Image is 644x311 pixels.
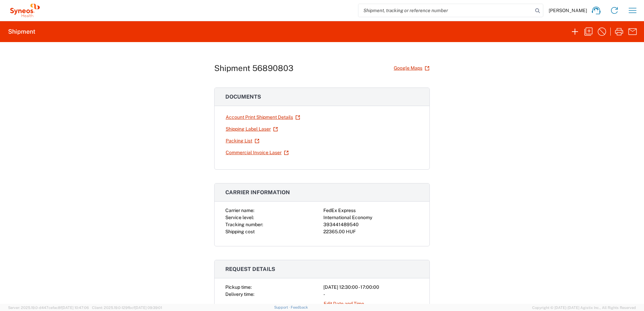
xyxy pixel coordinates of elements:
[225,111,300,123] a: Account Print Shipment Details
[358,4,533,17] input: Shipment, tracking or reference number
[323,214,419,221] div: International Economy
[92,306,162,310] span: Client: 2025.19.0-129fbcf
[225,147,289,159] a: Commercial Invoice Laser
[225,222,263,227] span: Tracking number:
[323,291,419,298] div: -
[532,305,636,311] span: Copyright © [DATE]-[DATE] Agistix Inc., All Rights Reserved
[225,94,261,100] span: Documents
[225,208,254,213] span: Carrier name:
[393,62,430,74] a: Google Maps
[323,207,419,214] div: FedEx Express
[225,266,275,272] span: Request details
[323,221,419,228] div: 393441489540
[8,28,35,36] h2: Shipment
[225,135,260,147] a: Packing List
[8,306,89,310] span: Server: 2025.19.0-d447cefac8f
[62,306,89,310] span: [DATE] 10:47:06
[225,291,254,297] span: Delivery time:
[323,228,419,235] div: 22365.00 HUF
[225,123,278,135] a: Shipping Label Laser
[135,306,162,310] span: [DATE] 09:39:01
[549,7,587,13] span: [PERSON_NAME]
[225,215,254,220] span: Service level:
[225,229,255,234] span: Shipping cost
[225,189,290,196] span: Carrier information
[323,298,364,310] a: Edit Date and Time
[214,63,293,73] h1: Shipment 56890803
[323,284,419,291] div: [DATE] 12:30:00 - 17:00:00
[291,305,308,309] a: Feedback
[274,305,291,309] a: Support
[225,284,252,290] span: Pickup time:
